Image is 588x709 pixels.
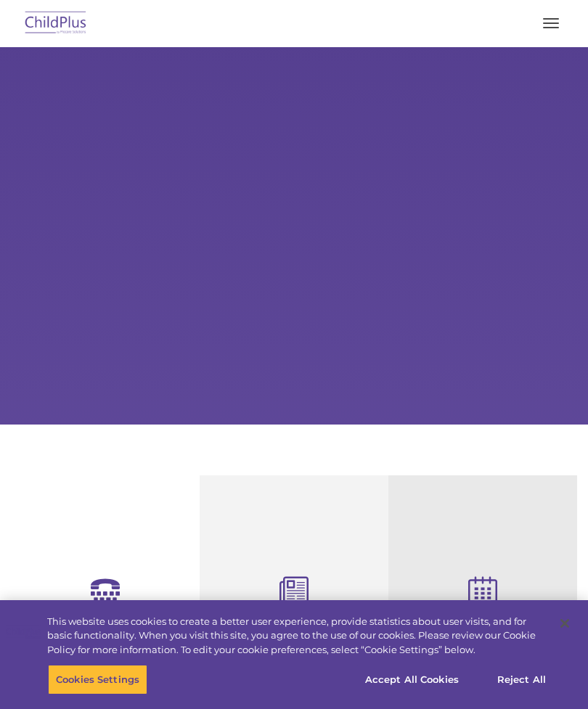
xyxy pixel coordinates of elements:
[47,615,547,657] div: This website uses cookies to create a better user experience, provide statistics about user visit...
[476,664,567,694] button: Reject All
[549,607,581,639] button: Close
[22,7,90,41] img: ChildPlus by Procare Solutions
[48,664,147,694] button: Cookies Settings
[357,664,467,694] button: Accept All Cookies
